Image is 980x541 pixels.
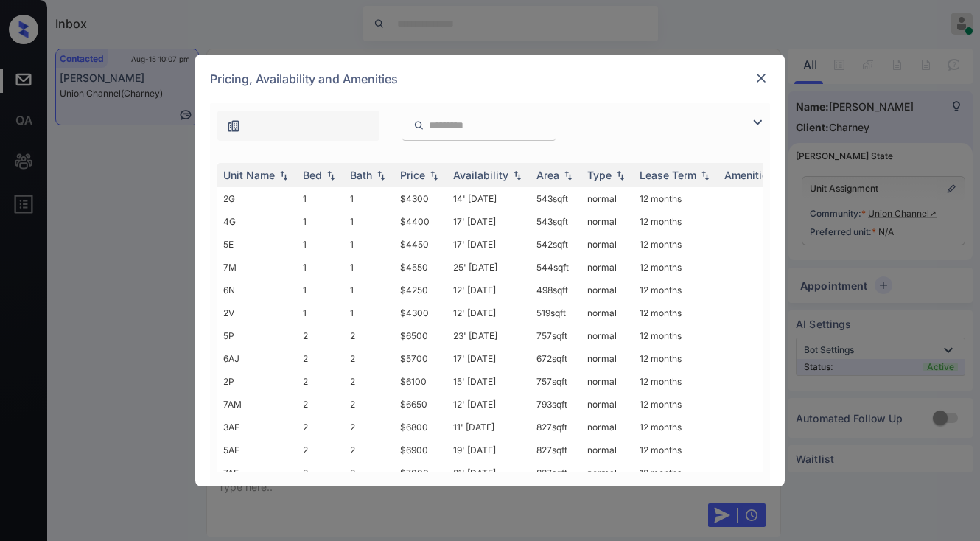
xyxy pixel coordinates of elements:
[297,347,344,370] td: 2
[217,393,297,416] td: 7AM
[447,393,531,416] td: 12' [DATE]
[394,187,447,210] td: $4300
[394,256,447,279] td: $4550
[581,301,634,324] td: normal
[394,416,447,439] td: $6800
[350,169,372,181] div: Bath
[581,393,634,416] td: normal
[531,347,581,370] td: 672 sqft
[217,324,297,347] td: 5P
[344,256,394,279] td: 1
[344,233,394,256] td: 1
[276,170,291,181] img: sorting
[400,169,425,181] div: Price
[531,416,581,439] td: 827 sqft
[297,439,344,461] td: 2
[447,256,531,279] td: 25' [DATE]
[581,439,634,461] td: normal
[394,279,447,301] td: $4250
[297,461,344,484] td: 2
[394,393,447,416] td: $6650
[634,416,718,439] td: 12 months
[394,210,447,233] td: $4400
[581,233,634,256] td: normal
[634,256,718,279] td: 12 months
[581,347,634,370] td: normal
[217,279,297,301] td: 6N
[447,233,531,256] td: 17' [DATE]
[531,393,581,416] td: 793 sqft
[581,210,634,233] td: normal
[634,279,718,301] td: 12 months
[297,256,344,279] td: 1
[587,169,612,181] div: Type
[344,370,394,393] td: 2
[754,71,769,85] img: close
[447,187,531,210] td: 14' [DATE]
[531,256,581,279] td: 544 sqft
[698,170,713,181] img: sorting
[634,393,718,416] td: 12 months
[531,324,581,347] td: 757 sqft
[217,461,297,484] td: 7AF
[344,461,394,484] td: 2
[447,324,531,347] td: 23' [DATE]
[394,324,447,347] td: $6500
[447,461,531,484] td: 21' [DATE]
[297,301,344,324] td: 1
[561,170,575,181] img: sorting
[297,324,344,347] td: 2
[634,187,718,210] td: 12 months
[344,324,394,347] td: 2
[581,370,634,393] td: normal
[531,210,581,233] td: 543 sqft
[536,169,559,181] div: Area
[217,370,297,393] td: 2P
[581,461,634,484] td: normal
[394,370,447,393] td: $6100
[640,169,696,181] div: Lease Term
[344,439,394,461] td: 2
[634,233,718,256] td: 12 months
[634,324,718,347] td: 12 months
[394,301,447,324] td: $4300
[531,461,581,484] td: 827 sqft
[323,170,338,181] img: sorting
[634,347,718,370] td: 12 months
[634,301,718,324] td: 12 months
[297,416,344,439] td: 2
[297,370,344,393] td: 2
[344,210,394,233] td: 1
[297,210,344,233] td: 1
[303,169,322,181] div: Bed
[453,169,508,181] div: Availability
[297,233,344,256] td: 1
[531,233,581,256] td: 542 sqft
[394,461,447,484] td: $7000
[531,439,581,461] td: 827 sqft
[297,279,344,301] td: 1
[447,370,531,393] td: 15' [DATE]
[581,256,634,279] td: normal
[447,439,531,461] td: 19' [DATE]
[297,187,344,210] td: 1
[531,301,581,324] td: 519 sqft
[581,187,634,210] td: normal
[634,370,718,393] td: 12 months
[581,324,634,347] td: normal
[613,170,628,181] img: sorting
[226,119,241,133] img: icon-zuma
[447,210,531,233] td: 17' [DATE]
[447,301,531,324] td: 12' [DATE]
[447,279,531,301] td: 12' [DATE]
[724,169,774,181] div: Amenities
[374,170,388,181] img: sorting
[510,170,525,181] img: sorting
[394,233,447,256] td: $4450
[581,279,634,301] td: normal
[297,393,344,416] td: 2
[447,416,531,439] td: 11' [DATE]
[531,187,581,210] td: 543 sqft
[217,256,297,279] td: 7M
[344,279,394,301] td: 1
